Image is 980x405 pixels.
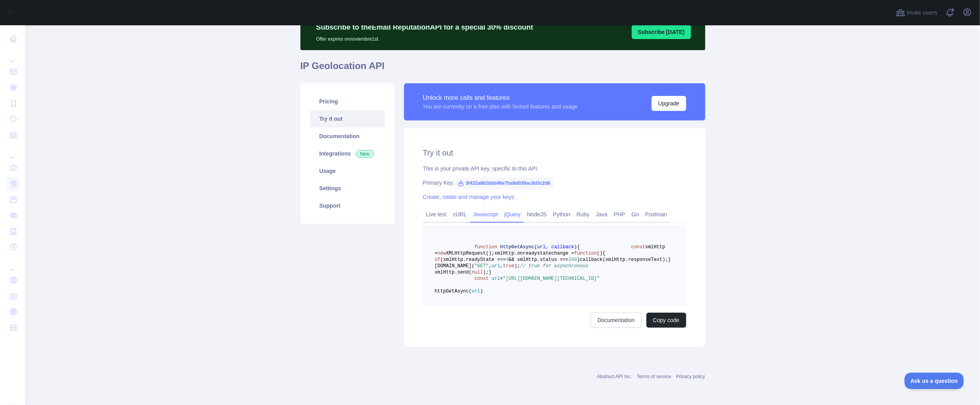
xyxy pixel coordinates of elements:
[602,251,605,256] span: {
[423,165,686,172] div: This is your private API key, specific to this API.
[500,263,503,269] span: ,
[904,373,964,389] iframe: Toggle Customer Support
[310,93,385,110] a: Pricing
[310,162,385,180] a: Usage
[600,251,602,256] span: )
[423,179,686,187] div: Primary Key:
[356,150,374,158] span: New
[495,251,574,256] span: xmlHttp.onreadystatechange =
[446,251,494,256] span: XMLHttpRequest();
[574,244,577,250] span: )
[316,22,533,33] p: Subscribe to the Email Reputation API for a special 30 % discount
[524,208,550,221] a: NodeJS
[6,256,19,272] div: ...
[503,263,514,269] span: true
[591,313,641,328] a: Documentation
[474,244,497,250] span: function
[438,251,446,256] span: new
[597,374,632,379] a: Abstract API Inc.
[632,25,691,39] button: Subscribe [DATE]
[489,263,491,269] span: ,
[577,244,580,250] span: {
[310,180,385,197] a: Settings
[597,251,600,256] span: (
[310,110,385,127] a: Try it out
[423,103,578,111] div: You are currently on a free plan with limited features and usage
[435,263,475,269] span: [DOMAIN_NAME](
[503,276,600,281] span: "[URL][DOMAIN_NAME][TECHNICAL_ID]"
[310,197,385,214] a: Support
[423,93,578,103] div: Unlock more calls and features
[483,270,489,275] span: );
[550,208,574,221] a: Python
[310,145,385,162] a: Integrations New
[631,244,645,250] span: const
[676,374,705,379] a: Privacy policy
[440,257,506,262] span: (xmlHttp.readyState ===
[492,263,500,269] span: url
[450,208,470,221] a: cURL
[423,147,686,158] h2: Try it out
[506,257,509,262] span: 4
[509,257,568,262] span: && xmlHttp.status ===
[435,257,440,262] span: if
[455,177,554,189] span: 3f432a862b0d46e7ba9d038ac8d3c2d6
[642,208,670,221] a: Postman
[489,270,491,275] span: }
[577,257,580,262] span: )
[500,244,534,250] span: httpGetAsync
[470,208,501,221] a: Javascript
[492,276,500,281] span: url
[310,127,385,145] a: Documentation
[580,257,668,262] span: callback(xmlHttp.responseText);
[668,257,671,262] span: }
[472,270,483,275] span: null
[611,208,629,221] a: PHP
[637,374,671,379] a: Terms of service
[472,289,480,294] span: url
[435,270,472,275] span: xmlHttp.send(
[474,276,489,281] span: const
[501,208,524,221] a: jQuery
[480,289,483,294] span: )
[534,244,537,250] span: (
[646,313,686,328] button: Copy code
[894,6,939,19] button: Invite users
[514,263,520,269] span: );
[537,244,574,250] span: url, callback
[474,263,489,269] span: "GET"
[423,208,450,221] a: Live test
[628,208,642,221] a: Go
[593,208,611,221] a: Java
[651,96,686,111] button: Upgrade
[568,257,577,262] span: 200
[907,8,937,17] span: Invite users
[500,276,503,281] span: =
[574,251,597,256] span: function
[300,60,705,79] h1: IP Geolocation API
[423,194,514,200] a: Create, rotate and manage your keys
[573,208,593,221] a: Ruby
[520,263,589,269] span: // true for asynchronous
[6,47,19,63] div: ...
[6,144,19,159] div: ...
[316,33,533,42] p: Offer expires on noviembre 1st.
[435,289,472,294] span: httpGetAsync(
